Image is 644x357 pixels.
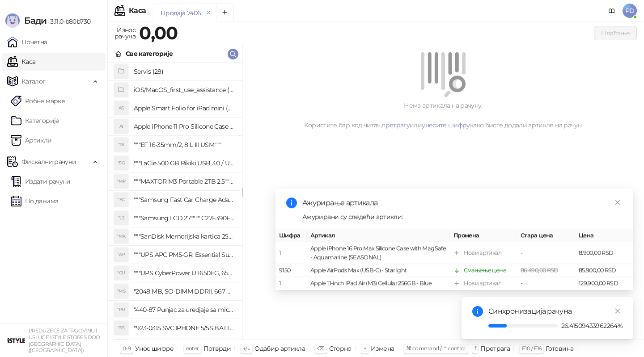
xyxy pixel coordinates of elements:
[464,279,501,288] div: Нови артикал
[11,192,58,210] a: По данима
[114,156,128,170] div: "5G
[623,4,637,18] span: PD
[254,343,305,354] div: Одабир артикла
[11,172,71,190] a: Издати рачуни
[7,53,35,71] a: Каса
[7,332,25,349] img: 64x64-companyLogo-77b92cf4-9946-4f36-9751-bf7bb5fd2c7d.png
[406,345,466,352] span: ⌘ command / ⌃ control
[139,22,178,44] strong: 0,00
[114,266,128,280] div: "CU
[11,92,65,110] a: Робне марке
[114,321,128,335] div: "S5
[134,302,235,317] h4: "440-87 Punjac za uredjaje sa micro USB portom 4/1, Stand."
[307,229,450,242] th: Артикал
[134,83,235,97] h4: iOS/MacOS_first_use_assistance (4)
[464,248,501,257] div: Нови артикал
[364,345,366,352] span: +
[605,4,619,18] a: Документација
[275,264,307,277] td: 9150
[275,242,307,264] td: 1
[480,343,510,354] div: Претрага
[134,101,235,115] h4: Apple Smart Folio for iPad mini (A17 Pro) - Sage
[302,212,623,222] div: Ажурирани су следећи артикли:
[307,242,450,264] td: Apple iPhone 16 Pro Max Silicone Case with MagSafe - Aquamarine (SEASONAL)
[134,138,235,152] h4: """EF 16-35mm/2, 8 L III USM"""
[422,121,470,129] a: унесите шифру
[464,266,506,275] div: Смањење цене
[186,345,199,352] span: enter
[114,101,128,115] div: AS
[108,63,242,340] div: grid
[575,229,633,242] th: Цена
[114,119,128,134] div: AI
[275,229,307,242] th: Шифра
[614,308,621,314] span: close
[47,17,90,25] span: 3.11.0-b80b730
[302,197,623,208] div: Ажурирање артикала
[134,193,235,207] h4: """Samsung Fast Car Charge Adapter, brzi auto punja_, boja crna"""
[114,211,128,225] div: "L2
[450,229,517,242] th: Промена
[5,13,20,28] img: Logo
[114,248,128,262] div: "AP
[275,277,307,290] td: 1
[134,248,235,262] h4: """UPS APC PM5-GR, Essential Surge Arrest,5 utic_nica"""
[561,323,623,329] span: 26.41509433962264%
[371,343,394,354] div: Измена
[113,24,137,42] div: Износ рачуна
[161,8,201,18] div: Продаја 7406
[329,343,352,354] div: Сторно
[517,229,575,242] th: Стара цена
[134,156,235,170] h4: """LaCie 500 GB Rikiki USB 3.0 / Ultra Compact & Resistant aluminum / USB 3.0 / 2.5"""""""
[253,101,633,130] div: Нема артикала на рачуну. Користите бар код читач, или како бисте додали артикле на рачун.
[134,321,235,335] h4: "923-0315 SVC,IPHONE 5/5S BATTERY REMOVAL TRAY Držač za iPhone sa kojim se otvara display
[114,174,128,189] div: "MP
[11,131,52,149] a: ArtikliАртикли
[203,343,231,354] div: Потврди
[126,49,173,59] div: Све категорије
[129,7,146,14] div: Каса
[522,345,541,352] span: F10 / F16
[472,306,483,317] span: info-circle
[614,199,621,206] span: close
[517,277,575,290] td: -
[11,112,59,130] a: Категорије
[134,174,235,189] h4: """MAXTOR M3 Portable 2TB 2.5"""" crni eksterni hard disk HX-M201TCB/GM"""
[114,193,128,207] div: "FC
[134,211,235,225] h4: """Samsung LCD 27"""" C27F390FHUXEN"""
[114,229,128,244] div: "MK
[114,138,128,152] div: "18
[521,267,559,273] span: 86.490,00 RSD
[216,4,234,21] button: Add tab
[114,339,128,353] div: "SD
[286,197,297,208] span: info-circle
[114,284,128,298] div: "MS
[134,284,235,298] h4: "2048 MB, SO-DIMM DDRII, 667 MHz, Napajanje 1,8 0,1 V, Latencija CL5"
[123,345,131,352] span: 0-9
[114,302,128,317] div: "PU
[203,9,214,17] button: remove
[575,277,633,290] td: 129.900,00 RSD
[29,328,100,353] small: PREDUZEĆE ZA TRGOVINU I USLUGE ISTYLE STORES DOO [GEOGRAPHIC_DATA] ([GEOGRAPHIC_DATA])
[488,306,623,317] div: Синхронизација рачуна
[134,64,235,79] h4: Servis (28)
[135,343,174,354] div: Унос шифре
[317,345,324,352] span: ⌫
[21,72,46,90] span: Каталог
[21,153,76,171] span: Фискални рачуни
[307,277,450,290] td: Apple 11-inch iPad Air (M3) Cellular 256GB - Blue
[134,119,235,134] h4: Apple iPhone 11 Pro Silicone Case - Black
[546,343,573,354] div: Готовина
[307,264,450,277] td: Apple AirPods Max (USB-C) - Starlight
[575,264,633,277] td: 85.900,00 RSD
[517,242,575,264] td: -
[7,33,47,51] a: Почетна
[381,121,410,129] a: претрагу
[134,339,235,353] h4: "923-0448 SVC,IPHONE,TOURQUE DRIVER KIT .65KGF- CM Šrafciger "
[243,345,250,352] span: ↑/↓
[613,306,623,316] a: Close
[594,26,637,40] button: Плаћање
[475,345,476,352] span: f
[134,229,235,244] h4: """SanDisk Memorijska kartica 256GB microSDXC sa SD adapterom SDSQXA1-256G-GN6MA - Extreme PLUS, ...
[24,15,47,26] span: Бади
